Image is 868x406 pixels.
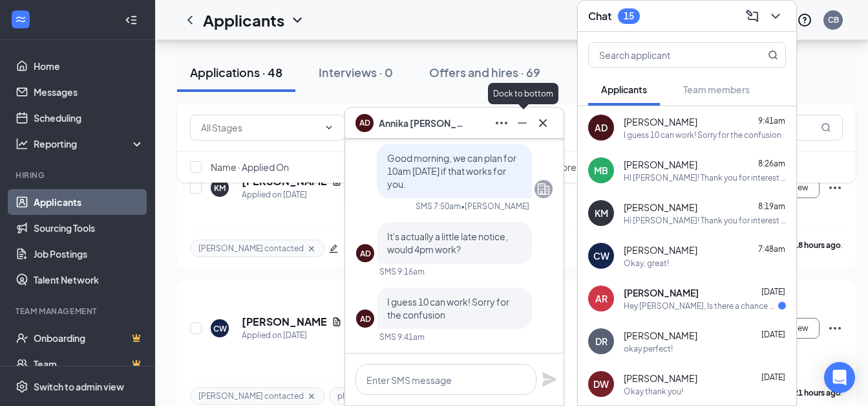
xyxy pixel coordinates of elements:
[536,181,551,197] svg: Company
[461,201,529,212] span: • [PERSON_NAME]
[319,64,393,80] div: Interviews · 0
[794,240,841,250] b: 18 hours ago
[595,292,608,305] div: AR
[242,329,342,342] div: Applied on [DATE]
[242,315,326,329] h5: [PERSON_NAME]
[624,201,697,214] span: [PERSON_NAME]
[758,159,785,168] span: 8:26am
[745,8,760,24] svg: ComposeMessage
[34,351,144,377] a: TeamCrown
[542,372,557,387] svg: Plane
[379,266,425,277] div: SMS 9:16am
[16,380,28,393] svg: Settings
[34,380,124,393] div: Switch to admin view
[182,12,198,28] svg: ChevronLeft
[324,122,334,133] svg: ChevronDown
[203,9,284,31] h1: Applicants
[824,362,855,393] div: Open Intercom Messenger
[387,152,516,190] span: Good morning, we can plan for 10am [DATE] if that works for you.
[624,343,673,354] div: okay perfect!
[624,158,697,171] span: [PERSON_NAME]
[797,12,812,28] svg: QuestionInfo
[190,64,282,80] div: Applications · 48
[379,116,469,130] span: Annika [PERSON_NAME]
[34,215,144,241] a: Sourcing Tools
[624,130,781,141] div: I guess 10 can work! Sorry for the confusion
[512,113,533,133] button: Minimize
[198,390,304,401] span: [PERSON_NAME] contacted
[213,323,227,334] div: CW
[201,120,319,135] input: All Stages
[588,9,611,23] h3: Chat
[758,244,785,254] span: 7:48am
[429,64,540,80] div: Offers and hires · 69
[761,330,785,339] span: [DATE]
[387,231,508,255] span: It's actually a little late notice, would 4pm work?
[360,313,371,324] div: AD
[332,317,342,327] svg: Document
[306,243,317,254] svg: Cross
[329,244,338,253] span: edit
[624,258,669,269] div: Okay, great!
[198,243,304,254] span: [PERSON_NAME] contacted
[211,161,289,174] span: Name · Applied On
[593,249,609,262] div: CW
[595,121,608,134] div: AD
[34,189,144,215] a: Applicants
[387,296,509,321] span: I guess 10 can work! Sorry for the confusion
[624,243,697,256] span: [PERSON_NAME]
[533,113,553,133] button: Cross
[337,390,436,401] span: phone interview scheduled
[34,53,144,79] a: Home
[16,306,142,317] div: Team Management
[379,332,425,343] div: SMS 9:41am
[742,6,763,27] button: ComposeMessage
[34,267,144,293] a: Talent Network
[758,201,785,211] span: 8:19am
[765,6,786,27] button: ChevronDown
[594,164,608,177] div: MB
[494,115,509,131] svg: Ellipses
[491,113,512,133] button: Ellipses
[761,372,785,382] span: [DATE]
[488,83,558,104] div: Dock to bottom
[761,287,785,297] span: [DATE]
[758,116,785,126] span: 9:41am
[624,172,786,183] div: HI [PERSON_NAME]! Thank you for interest in our Guest Service Associate position at European [GEO...
[624,372,697,385] span: [PERSON_NAME]
[14,13,27,26] svg: WorkstreamLogo
[416,201,461,212] div: SMS 7:50am
[34,79,144,105] a: Messages
[624,329,697,342] span: [PERSON_NAME]
[768,8,783,24] svg: ChevronDown
[624,115,697,128] span: [PERSON_NAME]
[360,248,371,259] div: AD
[794,388,841,398] b: 21 hours ago
[624,10,634,21] div: 15
[601,84,647,95] span: Applicants
[125,14,138,27] svg: Collapse
[624,215,786,226] div: Hi [PERSON_NAME]! Thank you for interest in our Guest Service Associate position at European [GEO...
[683,84,750,95] span: Team members
[535,115,551,131] svg: Cross
[595,207,608,220] div: KM
[34,137,145,150] div: Reporting
[593,378,609,390] div: DW
[589,43,742,67] input: Search applicant
[828,14,839,25] div: CB
[768,50,778,60] svg: MagnifyingGlass
[827,321,843,336] svg: Ellipses
[595,335,608,348] div: DR
[16,170,142,181] div: Hiring
[34,325,144,351] a: OnboardingCrown
[514,115,530,131] svg: Minimize
[624,300,778,311] div: Hey [PERSON_NAME], Is there a chance we may be able to possibly do [DATE] for the in person inter...
[34,241,144,267] a: Job Postings
[624,286,699,299] span: [PERSON_NAME]
[624,386,683,397] div: Okay thank you!
[290,12,305,28] svg: ChevronDown
[821,122,831,133] svg: MagnifyingGlass
[16,137,28,150] svg: Analysis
